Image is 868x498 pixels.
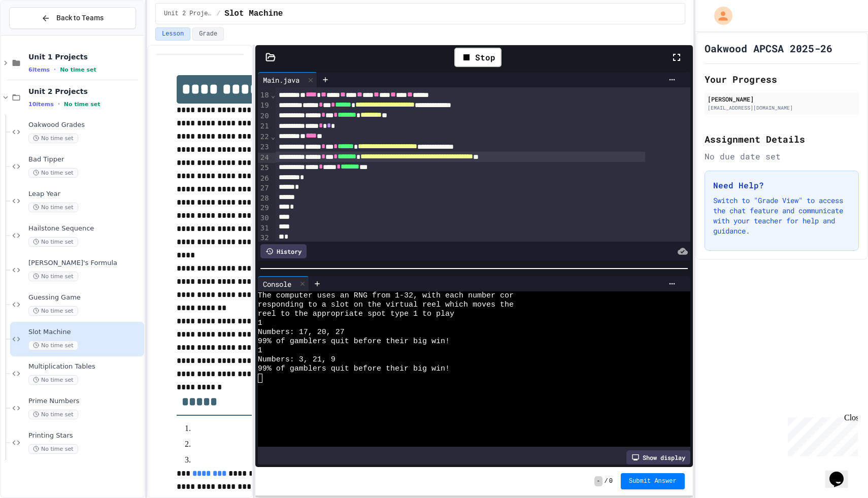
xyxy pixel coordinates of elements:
[28,52,142,61] span: Unit 1 Projects
[28,121,142,129] span: Oakwood Grades
[28,306,78,316] span: No time set
[28,444,78,454] span: No time set
[60,67,96,73] span: No time set
[713,179,850,191] h3: Need Help?
[705,72,859,86] h2: Your Progress
[708,94,856,104] div: [PERSON_NAME]
[155,27,190,41] button: Lesson
[28,155,142,164] span: Bad Tipper
[28,293,142,302] span: Guessing Game
[9,7,136,29] button: Back to Teams
[224,8,283,20] span: Slot Machine
[825,457,858,488] iframe: chat widget
[192,27,224,41] button: Grade
[28,341,78,350] span: No time set
[56,13,104,23] span: Back to Teams
[28,375,78,385] span: No time set
[54,65,56,74] span: •
[28,397,142,406] span: Prime Numbers
[28,190,142,198] span: Leap Year
[705,41,832,55] h1: Oakwood APCSA 2025-26
[164,10,213,18] span: Unit 2 Projects
[704,4,735,27] div: My Account
[28,410,78,419] span: No time set
[28,431,142,440] span: Printing Stars
[28,224,142,233] span: Hailstone Sequence
[28,272,78,281] span: No time set
[28,362,142,371] span: Multiplication Tables
[28,67,50,73] span: 6 items
[708,104,856,112] div: [EMAIL_ADDRESS][DOMAIN_NAME]
[28,203,78,212] span: No time set
[28,101,54,108] span: 10 items
[64,101,101,108] span: No time set
[28,87,142,96] span: Unit 2 Projects
[705,132,859,146] h2: Assignment Details
[28,259,142,268] span: [PERSON_NAME]'s Formula
[28,168,78,178] span: No time set
[58,100,60,108] span: •
[28,237,78,247] span: No time set
[713,195,850,236] p: Switch to "Grade View" to access the chat feature and communicate with your teacher for help and ...
[705,150,859,162] div: No due date set
[784,413,858,456] iframe: chat widget
[217,10,220,18] span: /
[4,4,70,64] div: Chat with us now!Close
[28,328,142,337] span: Slot Machine
[28,134,78,143] span: No time set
